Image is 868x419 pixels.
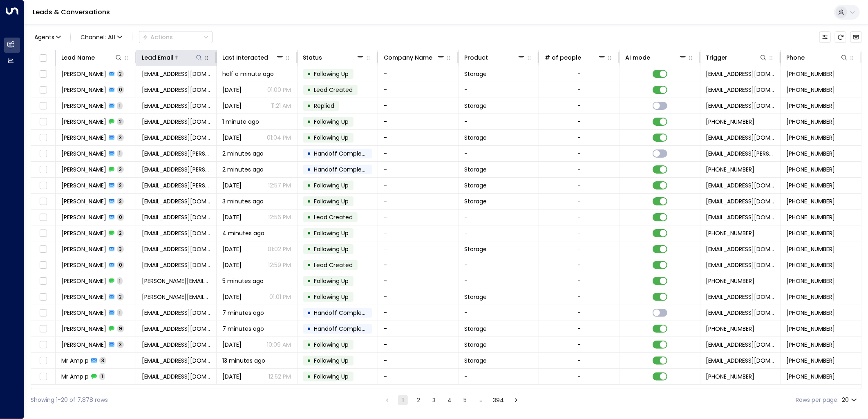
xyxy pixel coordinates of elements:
[398,395,408,405] button: page 1
[222,357,265,365] span: 13 minutes ago
[267,134,291,142] p: 01:04 PM
[31,31,64,43] button: Agents
[222,213,242,221] span: Yesterday
[378,353,459,368] td: -
[117,325,124,332] span: 9
[222,53,268,62] div: Last Interacted
[706,53,728,62] div: Trigger
[307,370,311,383] div: •
[378,321,459,337] td: -
[38,356,48,366] span: Toggle select row
[577,134,581,142] div: -
[61,277,106,285] span: Scott Tilson
[268,245,291,253] p: 01:02 PM
[378,82,459,98] td: -
[459,305,539,321] td: -
[269,372,291,381] p: 12:52 PM
[142,372,210,381] span: nap1997@outlook.com
[787,70,835,78] span: +447765001361
[222,53,284,62] div: Last Interacted
[429,395,439,405] button: Go to page 3
[382,395,521,405] nav: pagination navigation
[706,341,775,349] span: leads@space-station.co.uk
[61,86,106,94] span: Nigel George
[117,277,123,284] span: 1
[38,324,48,334] span: Toggle select row
[268,213,291,221] p: 12:56 PM
[787,213,835,221] span: +447824750453
[307,115,311,129] div: •
[61,372,89,381] span: Mr Amp p
[706,213,775,221] span: leads@space-station.co.uk
[706,245,775,253] span: leads@space-station.co.uk
[307,194,311,208] div: •
[378,66,459,82] td: -
[445,395,454,405] button: Go to page 4
[464,181,487,189] span: Storage
[307,354,311,368] div: •
[577,149,581,158] div: -
[577,165,581,174] div: -
[787,341,835,349] span: +447887957484
[577,325,581,333] div: -
[61,229,106,237] span: Adam Hatton
[222,341,242,349] span: Aug 03, 2025
[706,118,755,126] span: +447852612341
[142,213,210,221] span: lozziel12@hotmail.co.uk
[787,261,835,269] span: +447917582811
[142,70,210,78] span: nigelgeorge9@hotmail.com
[787,181,835,189] span: +447413845844
[61,70,106,78] span: Nigel George
[117,182,124,189] span: 2
[706,261,775,269] span: leads@space-station.co.uk
[38,260,48,270] span: Toggle select row
[577,213,581,221] div: -
[38,308,48,318] span: Toggle select row
[267,341,291,349] p: 10:09 AM
[787,197,835,205] span: +447824750453
[314,70,349,78] span: Following Up
[117,230,124,236] span: 2
[222,372,242,381] span: Aug 12, 2025
[38,181,48,191] span: Toggle select row
[117,309,123,316] span: 1
[314,213,353,221] span: Lead Created
[464,197,487,205] span: Storage
[787,53,848,62] div: Phone
[142,165,210,174] span: carlo.antonioli@gmail.com
[117,261,124,268] span: 0
[222,134,242,142] span: Aug 12, 2025
[61,165,106,174] span: Carlo Antonioli
[117,214,124,221] span: 0
[303,53,365,62] div: Status
[378,162,459,177] td: -
[706,70,775,78] span: leads@space-station.co.uk
[819,31,831,43] button: Customize
[378,241,459,257] td: -
[706,86,775,94] span: leads@space-station.co.uk
[706,197,775,205] span: leads@space-station.co.uk
[142,245,210,253] span: hatton1992@hotmail.co.uk
[38,117,48,127] span: Toggle select row
[307,338,311,352] div: •
[314,261,353,269] span: Lead Created
[314,197,349,205] span: Following Up
[222,261,242,269] span: Aug 08, 2025
[307,242,311,256] div: •
[222,293,242,301] span: Yesterday
[545,53,581,62] div: # of people
[459,82,539,98] td: -
[511,395,521,405] button: Go to next page
[33,7,110,17] a: Leads & Conversations
[850,31,862,43] button: Archived Leads
[314,102,335,110] span: Replied
[314,372,349,381] span: Following Up
[222,118,259,126] span: 1 minute ago
[787,149,835,158] span: +447413845844
[706,53,767,62] div: Trigger
[378,146,459,161] td: -
[577,277,581,285] div: -
[378,130,459,145] td: -
[31,396,108,404] div: Showing 1-20 of 7,878 rows
[38,101,48,111] span: Toggle select row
